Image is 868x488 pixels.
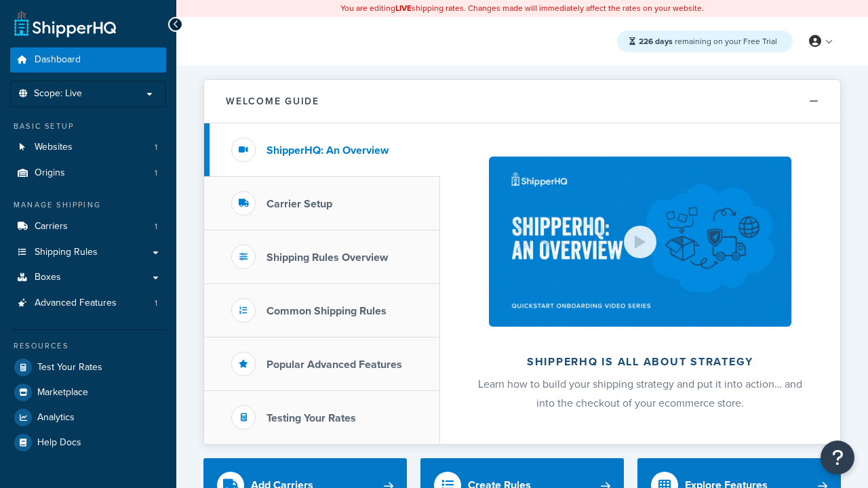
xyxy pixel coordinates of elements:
[267,251,388,264] h3: Shipping Rules Overview
[478,376,802,411] span: Learn how to build your shipping strategy and put it into action… and into the checkout of your e...
[35,142,73,153] span: Websites
[37,362,102,373] span: Test Your Rates
[37,412,75,424] span: Analytics
[155,221,157,232] span: 1
[267,359,402,371] h3: Popular Advanced Features
[10,355,166,380] a: Test Your Rates
[10,340,166,352] div: Resources
[37,387,88,399] span: Marketplace
[639,35,777,47] span: remaining on your Free Trial
[476,356,804,368] h2: ShipperHQ is all about strategy
[155,142,157,153] span: 1
[10,199,166,211] div: Manage Shipping
[10,47,166,73] a: Dashboard
[395,2,412,14] b: LIVE
[35,221,68,232] span: Carriers
[34,88,82,100] span: Scope: Live
[10,291,166,316] a: Advanced Features1
[37,437,81,449] span: Help Docs
[639,35,673,47] strong: 226 days
[10,161,166,186] li: Origins
[10,405,166,430] a: Analytics
[10,265,166,290] a: Boxes
[267,198,332,210] h3: Carrier Setup
[10,240,166,265] a: Shipping Rules
[821,441,854,474] button: Open Resource Center
[267,412,356,424] h3: Testing Your Rates
[10,430,166,455] a: Help Docs
[10,214,166,239] a: Carriers1
[489,157,791,327] img: ShipperHQ is all about strategy
[10,214,166,239] li: Carriers
[35,54,81,66] span: Dashboard
[204,80,840,123] button: Welcome Guide
[10,291,166,316] li: Advanced Features
[10,121,166,132] div: Basic Setup
[155,298,157,309] span: 1
[35,298,117,309] span: Advanced Features
[35,247,98,258] span: Shipping Rules
[10,380,166,405] a: Marketplace
[267,305,387,317] h3: Common Shipping Rules
[35,167,65,179] span: Origins
[35,272,61,283] span: Boxes
[226,96,319,106] h2: Welcome Guide
[10,161,166,186] a: Origins1
[10,135,166,160] a: Websites1
[155,167,157,179] span: 1
[10,135,166,160] li: Websites
[267,144,389,157] h3: ShipperHQ: An Overview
